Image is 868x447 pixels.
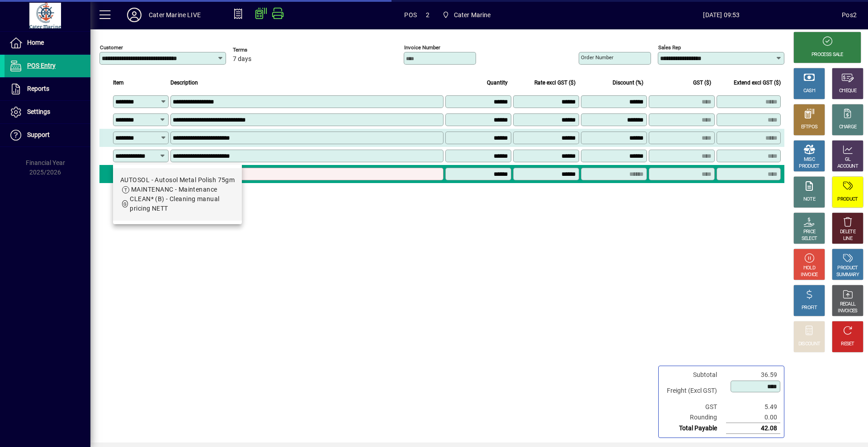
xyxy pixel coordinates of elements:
[534,78,576,88] span: Rate excl GST ($)
[120,7,149,23] button: Profile
[233,47,287,53] span: Terms
[426,8,429,22] span: 2
[581,54,613,61] mat-label: Order number
[27,62,56,69] span: POS Entry
[802,235,817,242] div: SELECT
[837,196,858,203] div: PRODUCT
[841,341,854,348] div: RESET
[404,8,417,22] span: POS
[5,124,90,146] a: Support
[27,108,50,115] span: Settings
[27,85,49,92] span: Reports
[662,412,726,423] td: Rounding
[439,7,495,23] span: Cater Marine
[113,78,124,88] span: Item
[798,341,820,348] div: DISCOUNT
[837,265,858,272] div: PRODUCT
[27,39,44,46] span: Home
[804,156,815,163] div: MISC
[801,124,818,131] div: EFTPOS
[113,168,242,221] mat-option: AUTOSOL - Autosol Metal Polish 75gm
[803,88,815,94] div: CASH
[100,44,123,51] mat-label: Customer
[840,301,856,308] div: RECALL
[662,423,726,434] td: Total Payable
[836,272,859,278] div: SUMMARY
[170,78,198,88] span: Description
[487,78,508,88] span: Quantity
[843,235,852,242] div: LINE
[734,78,781,88] span: Extend excl GST ($)
[837,163,858,170] div: ACCOUNT
[454,8,491,22] span: Cater Marine
[27,131,50,138] span: Support
[803,265,815,272] div: HOLD
[839,124,857,131] div: CHARGE
[120,175,235,185] div: AUTOSOL - Autosol Metal Polish 75gm
[802,305,817,311] div: PROFIT
[662,380,726,402] td: Freight (Excl GST)
[803,229,816,235] div: PRICE
[613,78,643,88] span: Discount (%)
[845,156,851,163] div: GL
[842,8,857,22] div: Pos2
[149,8,201,22] div: Cater Marine LIVE
[130,195,219,212] span: CLEAN* (B) - Cleaning manual pricing NETT
[693,78,711,88] span: GST ($)
[233,56,251,63] span: 7 days
[601,8,842,22] span: [DATE] 09:53
[726,402,780,412] td: 5.49
[5,78,90,100] a: Reports
[840,229,855,235] div: DELETE
[839,88,856,94] div: CHEQUE
[811,52,843,58] div: PROCESS SALE
[838,308,857,315] div: INVOICES
[799,163,819,170] div: PRODUCT
[658,44,681,51] mat-label: Sales rep
[726,423,780,434] td: 42.08
[803,196,815,203] div: NOTE
[131,186,217,193] span: MAINTENANC - Maintenance
[404,44,440,51] mat-label: Invoice number
[726,370,780,380] td: 36.59
[662,402,726,412] td: GST
[662,370,726,380] td: Subtotal
[5,32,90,54] a: Home
[801,272,817,278] div: INVOICE
[726,412,780,423] td: 0.00
[5,101,90,123] a: Settings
